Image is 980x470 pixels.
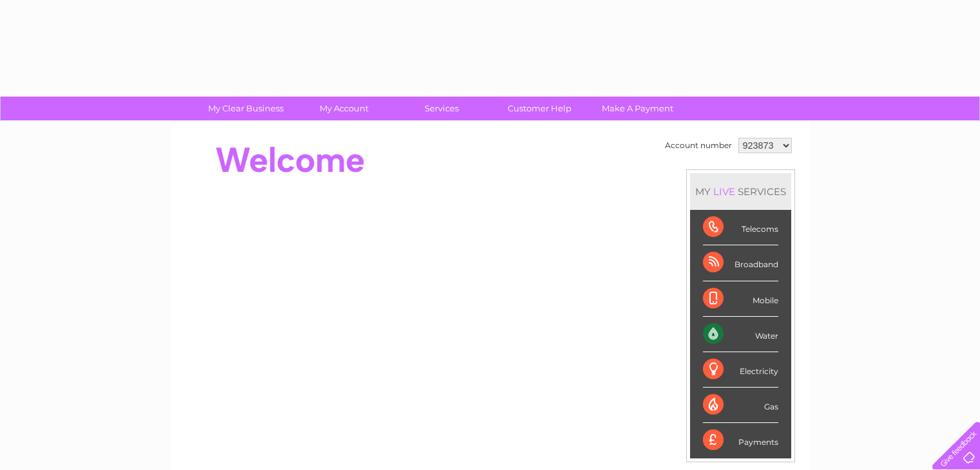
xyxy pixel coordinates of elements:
[703,423,778,458] div: Payments
[389,97,495,120] a: Services
[690,173,791,210] div: MY SERVICES
[711,185,738,198] div: LIVE
[193,97,299,120] a: My Clear Business
[662,135,735,156] td: Account number
[703,317,778,352] div: Water
[703,352,778,388] div: Electricity
[703,245,778,281] div: Broadband
[486,97,593,120] a: Customer Help
[703,281,778,317] div: Mobile
[291,97,397,120] a: My Account
[703,210,778,245] div: Telecoms
[703,388,778,423] div: Gas
[584,97,691,120] a: Make A Payment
